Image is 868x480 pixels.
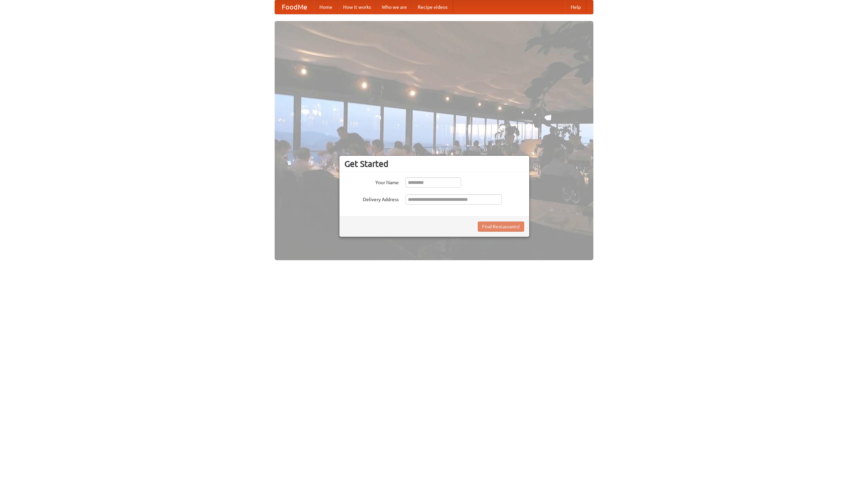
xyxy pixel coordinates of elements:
h3: Get Started [344,159,524,169]
label: Your Name [344,177,399,186]
button: Find Restaurants! [478,222,524,232]
a: Who we are [376,0,412,14]
a: How it works [338,0,376,14]
a: Recipe videos [412,0,453,14]
label: Delivery Address [344,194,399,203]
a: Help [565,0,586,14]
a: Home [314,0,338,14]
a: FoodMe [275,0,314,14]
